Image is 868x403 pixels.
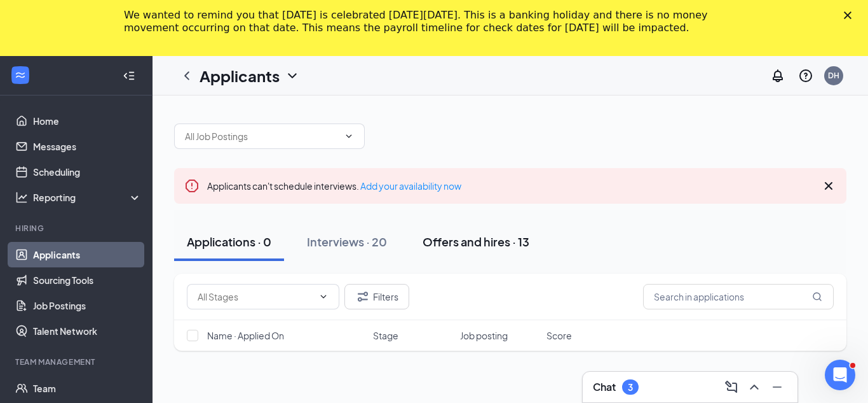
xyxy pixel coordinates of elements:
span: Name · Applied On [207,329,284,342]
svg: Error [184,178,200,194]
h3: Chat [593,380,616,394]
button: Filter Filters [344,284,409,309]
svg: Analysis [15,191,28,204]
h1: Applicants [200,65,280,87]
input: Search in applications [643,284,834,309]
input: All Job Postings [185,129,339,143]
svg: Cross [821,178,836,194]
svg: ChevronLeft [179,68,194,83]
button: Minimize [767,377,787,397]
button: ChevronUp [744,377,764,397]
span: Score [546,329,572,342]
svg: Collapse [123,69,135,82]
svg: WorkstreamLogo [14,69,27,81]
button: ComposeMessage [721,377,742,397]
svg: ChevronDown [285,68,300,83]
svg: Minimize [770,379,785,395]
div: Offers and hires · 13 [423,234,529,250]
div: Hiring [15,223,139,234]
div: We wanted to remind you that [DATE] is celebrated [DATE][DATE]. This is a banking holiday and the... [124,9,724,34]
a: Talent Network [33,318,142,344]
a: Home [33,108,142,134]
div: Applications · 0 [187,234,271,250]
svg: Filter [355,289,370,304]
span: Job posting [460,329,508,342]
svg: ChevronDown [344,131,354,141]
svg: MagnifyingGlass [812,292,822,302]
a: Messages [33,134,142,159]
svg: ChevronDown [318,292,329,302]
input: All Stages [198,290,313,304]
svg: Notifications [770,68,785,83]
iframe: Intercom live chat [825,360,855,390]
div: Close [844,11,857,19]
svg: ComposeMessage [724,379,739,395]
span: Applicants can't schedule interviews. [207,180,461,192]
div: Team Management [15,357,139,367]
div: DH [828,70,839,81]
div: Interviews · 20 [307,234,387,250]
a: Applicants [33,242,142,267]
svg: ChevronUp [747,379,762,395]
a: Add your availability now [360,180,461,192]
div: 3 [628,382,633,393]
div: Reporting [33,191,142,204]
svg: QuestionInfo [798,68,813,83]
a: Sourcing Tools [33,267,142,293]
a: Team [33,376,142,401]
a: Scheduling [33,159,142,185]
a: Job Postings [33,293,142,318]
span: Stage [373,329,398,342]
